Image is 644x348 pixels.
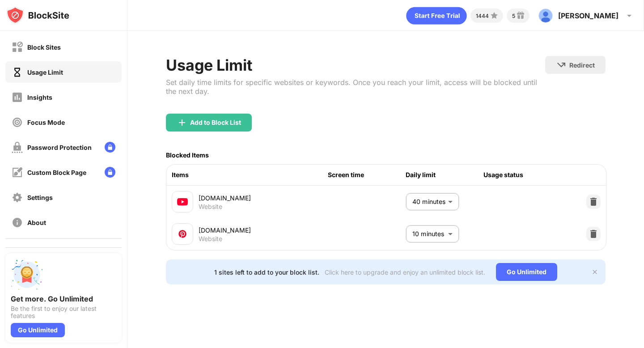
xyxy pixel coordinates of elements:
[199,203,222,211] div: Website
[12,67,23,78] img: time-usage-on.svg
[412,197,445,207] p: 40 minutes
[406,7,467,25] div: animation
[27,144,92,151] div: Password Protection
[591,268,598,276] img: x-button.svg
[12,92,23,103] img: insights-off.svg
[12,42,23,53] img: block-off.svg
[11,323,65,337] div: Go Unlimited
[105,167,115,178] img: lock-menu.svg
[27,93,52,101] div: Insights
[199,235,222,243] div: Website
[27,43,61,51] div: Block Sites
[558,11,619,20] div: [PERSON_NAME]
[27,68,63,76] div: Usage Limit
[27,119,65,126] div: Focus Mode
[177,229,188,239] img: favicons
[27,219,46,226] div: About
[177,196,188,207] img: favicons
[476,13,489,19] div: 1444
[105,142,115,153] img: lock-menu.svg
[166,151,209,159] div: Blocked Items
[11,294,116,303] div: Get more. Go Unlimited
[27,169,86,176] div: Custom Block Page
[11,305,116,319] div: Be the first to enjoy our latest features
[166,56,545,74] div: Usage Limit
[190,119,241,126] div: Add to Block List
[11,259,43,291] img: push-unlimited.svg
[512,13,515,19] div: 5
[166,78,545,96] div: Set daily time limits for specific websites or keywords. Once you reach your limit, access will b...
[328,170,406,180] div: Screen time
[12,142,23,153] img: password-protection-off.svg
[538,8,553,23] img: ALV-UjXItr6kbsqVgxzst-1dH3AOL18LP4vczsrJ639xUWCU7wc9a0X-9GU9zhvOzWgby3iQD7mOpEaxdgTYLpTOiNRmt4_Xi...
[496,263,557,281] div: Go Unlimited
[325,268,485,276] div: Click here to upgrade and enjoy an unlimited block list.
[12,117,23,128] img: focus-off.svg
[6,6,69,24] img: logo-blocksite.svg
[12,217,23,228] img: about-off.svg
[199,225,327,235] div: [DOMAIN_NAME]
[214,268,319,276] div: 1 sites left to add to your block list.
[12,167,23,178] img: customize-block-page-off.svg
[489,10,500,21] img: points-small.svg
[412,229,445,239] p: 10 minutes
[515,10,526,21] img: reward-small.svg
[172,170,327,180] div: Items
[406,170,483,180] div: Daily limit
[12,192,23,203] img: settings-off.svg
[27,194,53,201] div: Settings
[199,193,327,203] div: [DOMAIN_NAME]
[483,170,561,180] div: Usage status
[569,61,595,69] div: Redirect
